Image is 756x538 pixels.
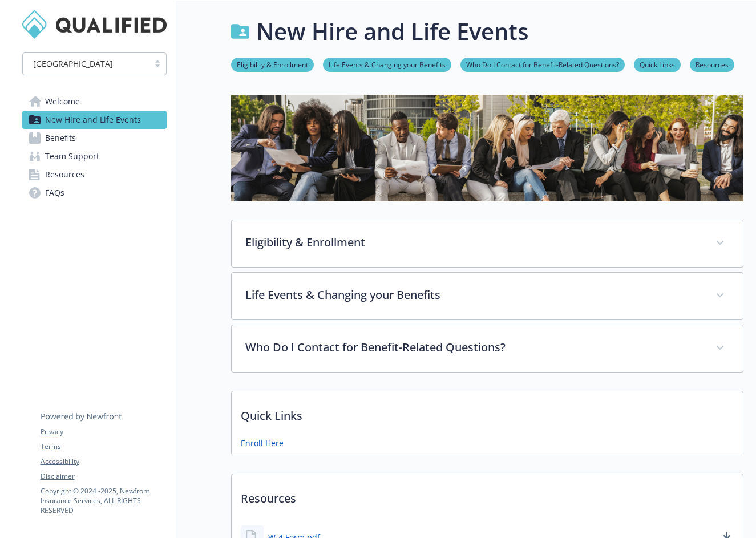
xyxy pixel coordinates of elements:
[45,111,141,129] span: New Hire and Life Events
[45,129,76,147] span: Benefits
[22,111,167,129] a: New Hire and Life Events
[22,129,167,147] a: Benefits
[232,273,743,319] div: Life Events & Changing your Benefits
[22,165,167,184] a: Resources
[41,427,166,437] a: Privacy
[245,339,702,356] p: Who Do I Contact for Benefit-Related Questions?
[45,165,84,184] span: Resources
[33,58,113,70] span: [GEOGRAPHIC_DATA]
[45,184,64,202] span: FAQs
[45,147,99,165] span: Team Support
[41,456,166,467] a: Accessibility
[690,59,734,70] a: Resources
[22,147,167,165] a: Team Support
[45,92,80,111] span: Welcome
[22,184,167,202] a: FAQs
[231,59,314,70] a: Eligibility & Enrollment
[41,486,166,515] p: Copyright © 2024 - 2025 , Newfront Insurance Services, ALL RIGHTS RESERVED
[323,59,451,70] a: Life Events & Changing your Benefits
[460,59,625,70] a: Who Do I Contact for Benefit-Related Questions?
[41,442,166,452] a: Terms
[232,391,743,434] p: Quick Links
[41,471,166,482] a: Disclaimer
[29,58,143,70] span: [GEOGRAPHIC_DATA]
[245,286,702,304] p: Life Events & Changing your Benefits
[256,14,528,48] h1: New Hire and Life Events
[232,325,743,372] div: Who Do I Contact for Benefit-Related Questions?
[232,474,743,516] p: Resources
[245,234,702,251] p: Eligibility & Enrollment
[634,59,681,70] a: Quick Links
[241,437,284,449] a: Enroll Here
[232,220,743,267] div: Eligibility & Enrollment
[22,92,167,111] a: Welcome
[231,95,743,201] img: new hire page banner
